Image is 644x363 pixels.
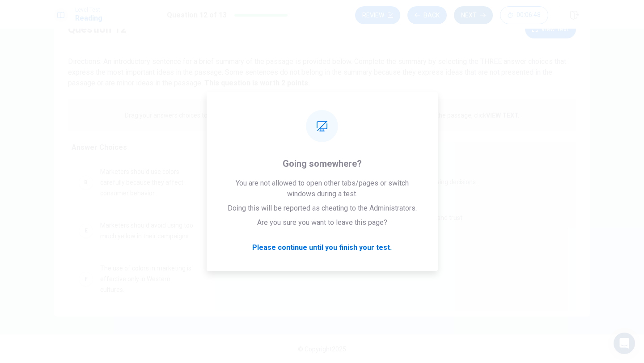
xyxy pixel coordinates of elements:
strong: This question is worth 2 points. [203,79,310,87]
div: D [229,246,244,261]
span: Answer Choices [72,143,127,152]
div: BMarketers should use colors carefully because they affect consumer behavior. [72,159,200,206]
p: Drag your answers choices to the spaces where they belong. To remove an answer choice, click on i... [125,112,520,119]
span: Select the three sentences that express the most important ideas in the passage. [222,152,434,158]
button: View Text [525,20,576,38]
span: 00:06:48 [517,12,541,19]
h1: Reading [75,13,102,24]
span: © Copyright 2025 [298,346,346,353]
div: C [229,211,244,225]
div: Open Intercom Messenger [614,333,635,354]
span: Directions: An introductory sentence for a brief summary of the passage is provided below. Comple... [68,57,566,87]
button: 00:06:48 [500,6,548,24]
div: ADifferent colors can evoke specific emotions and influence purchasing decisions. [222,168,562,196]
h1: Question 12 of 13 [167,10,227,21]
div: E [79,224,93,238]
span: Different colors can evoke specific emotions and influence purchasing decisions. [251,177,477,187]
div: F [79,272,93,286]
span: Marketers should avoid using too much yellow in their campaigns. [100,220,193,241]
span: The meaning of colors can vary depending on cultural context. [251,248,426,259]
div: A [229,175,244,189]
h4: Question 12 [68,22,127,36]
button: Back [407,6,447,24]
span: Blue is commonly used in financial services to symbolize reliability and trust. [251,212,464,223]
div: DThe meaning of colors can vary depending on cultural context. [222,239,562,268]
button: Review [355,6,400,24]
div: FThe use of colors in marketing is effective only in Western cultures. [72,256,200,302]
span: Level Test [75,7,102,13]
strong: VIEW TEXT. [486,112,520,119]
div: EMarketers should avoid using too much yellow in their campaigns. [72,213,200,249]
div: CBlue is commonly used in financial services to symbolize reliability and trust. [222,203,562,232]
button: Next [454,6,493,24]
div: B [79,175,93,190]
span: The use of colors in marketing is effective only in Western cultures. [100,263,193,295]
span: Marketers should use colors carefully because they affect consumer behavior. [100,166,193,198]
